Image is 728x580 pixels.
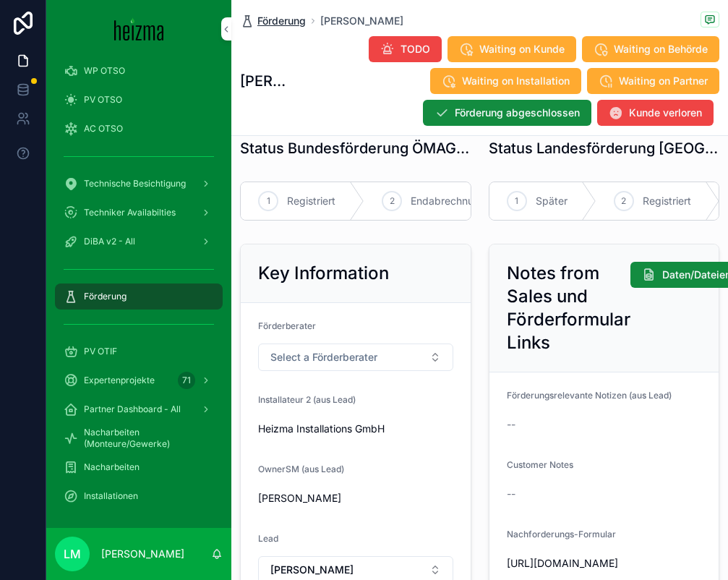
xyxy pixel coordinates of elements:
[507,262,630,354] h2: Notes from Sales und Förderformular Links
[84,236,135,247] span: DiBA v2 - All
[46,58,231,528] div: scrollable content
[114,17,164,40] img: App logo
[390,195,395,207] span: 2
[423,100,591,126] button: Förderung abgeschlossen
[515,195,518,207] span: 1
[258,533,278,544] span: Lead
[489,138,720,158] h1: Status Landesförderung [GEOGRAPHIC_DATA]
[369,36,442,62] button: TODO
[84,207,176,218] span: Techniker Availabilties
[84,94,122,106] span: PV OTSO
[643,194,691,208] span: Registriert
[84,490,138,502] span: Installationen
[258,491,453,506] span: [PERSON_NAME]
[84,404,181,415] span: Partner Dashboard - All
[258,320,316,331] span: Förderberater
[507,487,515,501] span: --
[270,350,377,364] span: Select a Förderberater
[240,138,471,158] h1: Status Bundesförderung ÖMAG Förderung
[270,563,354,577] span: [PERSON_NAME]
[447,36,576,62] button: Waiting on Kunde
[55,87,223,113] a: PV OTSO
[258,262,389,285] h2: Key Information
[84,346,117,357] span: PV OTIF
[267,195,270,207] span: 1
[619,74,708,88] span: Waiting on Partner
[55,116,223,142] a: AC OTSO
[84,375,155,386] span: Expertenprojekte
[84,65,125,77] span: WP OTSO
[507,459,573,470] span: Customer Notes
[462,74,570,88] span: Waiting on Installation
[55,454,223,480] a: Nacharbeiten
[55,338,223,364] a: PV OTIF
[64,545,81,563] span: LM
[84,178,186,189] span: Technische Besichtigung
[411,194,486,208] span: Endabrechnung
[258,394,356,405] span: Installateur 2 (aus Lead)
[320,14,403,28] a: [PERSON_NAME]
[401,42,430,56] span: TODO
[55,171,223,197] a: Technische Besichtigung
[55,229,223,255] a: DiBA v2 - All
[84,291,127,302] span: Förderung
[287,194,335,208] span: Registriert
[55,396,223,422] a: Partner Dashboard - All
[84,123,123,135] span: AC OTSO
[257,14,306,28] span: Förderung
[240,71,292,91] h1: [PERSON_NAME]
[55,283,223,310] a: Förderung
[178,372,195,389] div: 71
[258,422,453,436] span: Heizma Installations GmbH
[258,344,453,371] button: Select Button
[455,106,580,120] span: Förderung abgeschlossen
[587,68,719,94] button: Waiting on Partner
[55,58,223,84] a: WP OTSO
[430,68,581,94] button: Waiting on Installation
[84,427,208,450] span: Nacharbeiten (Monteure/Gewerke)
[55,483,223,509] a: Installationen
[101,547,184,561] p: [PERSON_NAME]
[507,390,672,401] span: Förderungsrelevante Notizen (aus Lead)
[240,14,306,28] a: Förderung
[629,106,702,120] span: Kunde verloren
[55,367,223,393] a: Expertenprojekte71
[536,194,568,208] span: Später
[507,556,702,571] span: [URL][DOMAIN_NAME]
[55,425,223,451] a: Nacharbeiten (Monteure/Gewerke)
[614,42,708,56] span: Waiting on Behörde
[55,200,223,226] a: Techniker Availabilties
[84,461,140,473] span: Nacharbeiten
[258,464,344,474] span: OwnerSM (aus Lead)
[479,42,565,56] span: Waiting on Kunde
[507,417,515,432] span: --
[507,529,616,540] span: Nachforderungs-Formular
[582,36,719,62] button: Waiting on Behörde
[621,195,626,207] span: 2
[597,100,714,126] button: Kunde verloren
